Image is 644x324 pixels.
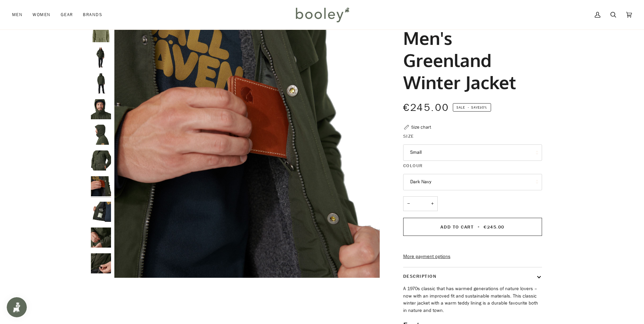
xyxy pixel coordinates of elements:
[403,101,449,115] span: €245.00
[91,125,111,145] img: Fjallraven Men's Greenland Winter Jacket - Booley Galway
[480,105,487,110] span: 30%
[91,202,111,222] img: Fjallraven Men's Greenland Winter Jacket - Booley Galway
[440,224,474,230] span: Add to Cart
[91,48,111,68] img: Fjallraven Men's Greenland Winter Jacket - Booley Galway
[91,253,111,273] img: Fjallraven Men's Greenland Winter Jacket - Booley Galway
[403,174,542,190] button: Dark Navy
[91,99,111,119] img: Fjallraven Men's Greenland Winter Jacket - Booley Galway
[7,297,27,317] iframe: Button to open loyalty program pop-up
[12,11,22,18] span: Men
[91,228,111,248] img: Fjallraven Men's Greenland Winter Jacket - Booley Galway
[403,285,542,314] p: A 1970s classic that has warmed generations of nature lovers – now with an improved fit and susta...
[403,144,542,161] button: Small
[403,253,542,260] a: More payment options
[403,196,438,211] input: Quantity
[411,124,431,131] div: Size chart
[91,150,111,171] img: Fjallraven Men's Greenland Winter Jacket - Booley Galway
[403,133,414,140] span: Size
[403,162,423,169] span: Colour
[83,11,102,18] span: Brands
[33,11,50,18] span: Women
[91,176,111,196] img: Fjallraven Men's Greenland Winter Jacket - Booley Galway
[484,224,504,230] span: €245.00
[91,73,111,93] img: Fjallraven Men's Greenland Winter Jacket - Booley Galway
[91,22,111,42] img: Fjallraven Men's Greenland Winter Jacket Green / Dark Grey - Booley Galway
[453,103,491,112] span: Save
[114,13,380,278] img: Fjallraven Men&#39;s Greenland Winter Jacket - Booley Galway
[403,218,542,236] button: Add to Cart • €245.00
[403,196,414,211] button: −
[466,105,471,110] em: •
[293,5,352,24] img: Booley
[114,13,380,278] div: Fjallraven Men's Greenland Winter Jacket - Booley Galway
[476,224,482,230] span: •
[403,27,537,93] h1: Men's Greenland Winter Jacket
[403,267,542,285] button: Description
[427,196,438,211] button: +
[457,105,465,110] span: Sale
[61,11,73,18] span: Gear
